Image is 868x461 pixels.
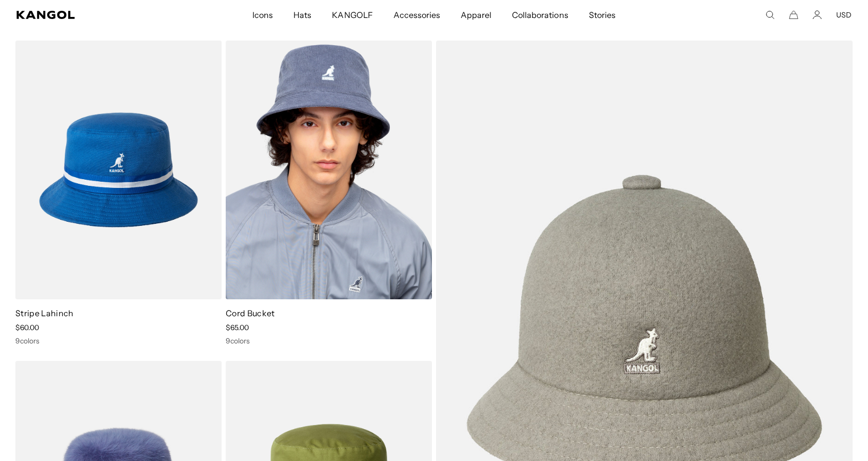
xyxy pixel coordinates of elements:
[15,323,39,332] span: $60.00
[836,10,852,20] button: USD
[226,308,275,318] a: Cord Bucket
[226,323,249,332] span: $65.00
[765,10,775,20] summary: Search here
[15,41,222,300] img: Stripe Lahinch
[15,308,73,318] a: Stripe Lahinch
[226,336,432,345] div: 9 colors
[789,10,798,20] button: Cart
[813,10,822,20] a: Account
[16,11,167,19] a: Kangol
[15,336,222,345] div: 9 colors
[226,41,432,300] img: Cord Bucket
